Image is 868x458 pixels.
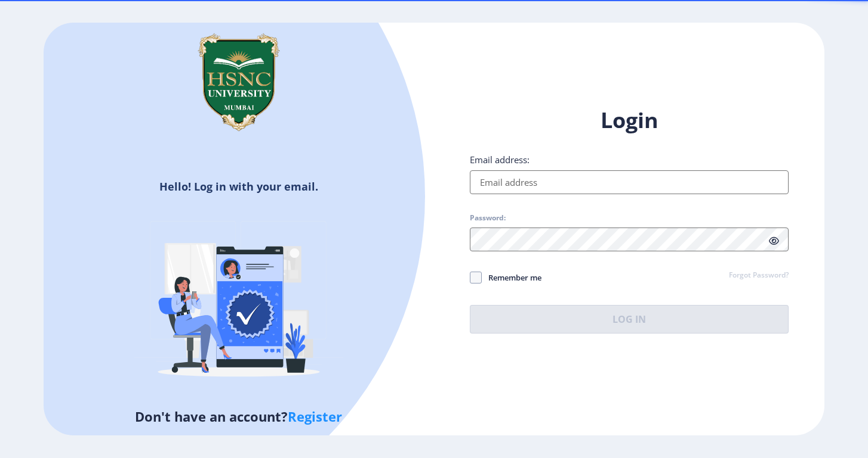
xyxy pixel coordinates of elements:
a: Register [288,407,342,425]
img: Verified-rafiki.svg [134,198,343,407]
a: Forgot Password? [729,270,789,281]
h1: Login [470,106,789,135]
label: Password: [470,213,506,223]
h5: Don't have an account? [53,407,425,426]
span: Remember me [482,270,541,285]
img: hsnc.png [179,23,298,142]
button: Log In [470,305,789,334]
input: Email address [470,170,789,194]
label: Email address: [470,154,530,166]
